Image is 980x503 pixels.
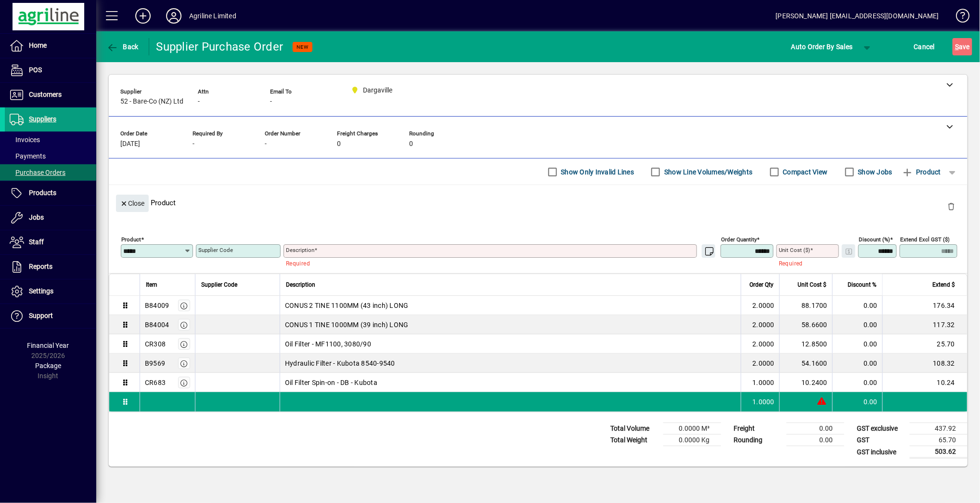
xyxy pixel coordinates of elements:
[156,39,284,54] div: Supplier Purchase Order
[121,236,141,243] mat-label: Product
[29,312,53,319] span: Support
[29,91,62,98] span: Customers
[779,315,832,334] td: 58.6600
[27,342,69,349] span: Financial Year
[10,152,46,160] span: Payments
[286,247,314,253] mat-label: Description
[779,258,831,268] mat-error: Required
[29,213,44,221] span: Jobs
[198,98,200,106] span: -
[285,301,409,310] span: CONUS 2 TINE 1100MM (43 inch) LONG
[779,296,832,315] td: 88.1700
[5,58,96,82] a: POS
[949,2,968,33] a: Knowledge Base
[852,435,910,446] td: GST
[5,164,96,181] a: Purchase Orders
[145,378,166,387] div: CR683
[270,98,272,106] span: -
[559,167,634,177] label: Show Only Invalid Lines
[741,373,779,392] td: 1.0000
[729,435,787,446] td: Rounding
[912,38,938,55] button: Cancel
[286,258,710,268] mat-error: Required
[116,195,149,212] button: Close
[910,446,967,458] td: 503.62
[779,373,832,392] td: 10.2400
[606,423,663,435] td: Total Volume
[29,41,47,49] span: Home
[106,43,139,51] span: Back
[832,296,882,315] td: 0.00
[35,362,61,370] span: Package
[109,185,967,220] div: Product
[29,115,56,123] span: Suppliers
[955,43,959,51] span: S
[29,66,42,74] span: POS
[787,38,858,55] button: Auto Order By Sales
[882,334,967,354] td: 25.70
[10,169,65,176] span: Purchase Orders
[779,334,832,354] td: 12.8500
[798,279,826,290] span: Unit Cost $
[128,7,158,25] button: Add
[285,378,377,387] span: Oil Filter Spin-on - DB - Kubota
[5,255,96,279] a: Reports
[286,279,315,290] span: Description
[29,263,52,270] span: Reports
[882,354,967,373] td: 108.32
[663,435,721,446] td: 0.0000 Kg
[932,279,955,290] span: Extend $
[120,140,140,148] span: [DATE]
[741,296,779,315] td: 2.0000
[145,358,165,368] div: B9569
[5,206,96,230] a: Jobs
[910,423,967,435] td: 437.92
[914,39,935,54] span: Cancel
[749,279,774,290] span: Order Qty
[5,83,96,107] a: Customers
[285,320,409,330] span: CONUS 1 TINE 1000MM (39 inch) LONG
[955,39,970,54] span: ave
[29,189,56,197] span: Products
[856,167,892,177] label: Show Jobs
[832,392,882,411] td: 0.00
[5,181,96,205] a: Products
[848,279,877,290] span: Discount %
[781,167,828,177] label: Compact View
[940,195,963,218] button: Delete
[859,236,890,243] mat-label: Discount (%)
[741,354,779,373] td: 2.0000
[5,34,96,58] a: Home
[791,39,853,54] span: Auto Order By Sales
[741,392,779,411] td: 1.0000
[787,435,844,446] td: 0.00
[120,98,183,106] span: 52 - Bare-Co (NZ) Ltd
[189,8,236,24] div: Agriline Limited
[10,136,40,144] span: Invoices
[776,8,939,24] div: [PERSON_NAME] [EMAIL_ADDRESS][DOMAIN_NAME]
[5,148,96,164] a: Payments
[779,354,832,373] td: 54.1600
[882,315,967,334] td: 117.32
[5,279,96,304] a: Settings
[145,339,166,349] div: CR308
[29,287,53,295] span: Settings
[104,38,141,55] button: Back
[193,140,194,148] span: -
[832,373,882,392] td: 0.00
[787,423,844,435] td: 0.00
[265,140,267,148] span: -
[663,423,721,435] td: 0.0000 M³
[337,140,341,148] span: 0
[662,167,752,177] label: Show Line Volumes/Weights
[5,132,96,148] a: Invoices
[158,7,189,25] button: Profile
[910,435,967,446] td: 65.70
[882,296,967,315] td: 176.34
[741,334,779,354] td: 2.0000
[940,202,963,211] app-page-header-button: Delete
[606,435,663,446] td: Total Weight
[779,247,810,253] mat-label: Unit Cost ($)
[852,446,910,458] td: GST inclusive
[953,38,972,55] button: Save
